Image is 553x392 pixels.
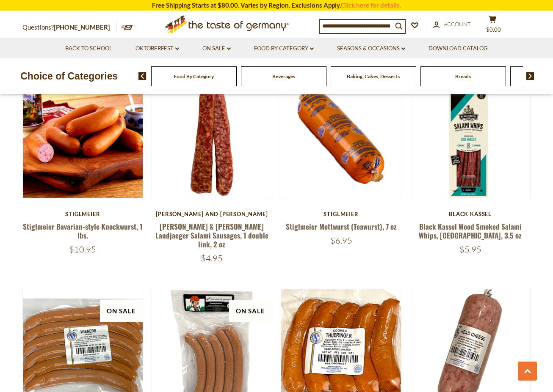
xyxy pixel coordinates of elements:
a: Food By Category [174,73,214,79]
a: Oktoberfest [135,44,179,53]
a: Stiglmeier Mettwurst (Teawurst), 7 oz [286,221,397,232]
span: $4.95 [201,253,223,263]
div: Stiglmeier [281,211,401,217]
img: Stiglmeier Bavarian-style Knockwurst, 1 lbs. [23,79,143,198]
a: Back to School [65,44,112,53]
button: $0.00 [480,15,505,36]
span: $5.95 [459,244,481,255]
div: Stiglmeier [22,211,143,217]
a: Click here for details. [341,1,401,9]
a: On Sale [202,44,231,53]
img: Stiglmeier Mettwurst (Teawurst), 7 oz [281,79,401,198]
p: Questions? [22,22,116,33]
img: next arrow [526,72,534,80]
span: Account [444,21,471,27]
a: Beverages [272,73,295,79]
a: Download Catalog [429,44,488,53]
a: Breads [455,73,471,79]
a: Account [433,20,471,29]
img: Schaller & Weber Landjaeger Salami Sausages, 1 double link, 2 oz [152,79,272,198]
img: Black Kassel Wood Smoked Salami Whips, Old Forest, 3.5 oz [410,79,530,198]
img: previous arrow [138,72,147,80]
a: [PERSON_NAME] & [PERSON_NAME] Landjaeger Salami Sausages, 1 double link, 2 oz [155,221,268,250]
a: Seasons & Occasions [337,44,405,53]
span: $0.00 [486,26,501,33]
a: Baking, Cakes, Desserts [347,73,400,79]
a: Stiglmeier Bavarian-style Knockwurst, 1 lbs. [23,221,143,241]
a: Food By Category [254,44,314,53]
div: [PERSON_NAME] and [PERSON_NAME] [152,211,272,217]
span: $10.95 [69,244,96,255]
a: Black Kassel Wood Smoked Salami Whips, [GEOGRAPHIC_DATA], 3.5 oz [419,221,522,241]
div: Black Kassel [410,211,531,217]
span: $6.95 [330,235,352,246]
a: [PHONE_NUMBER] [54,23,110,31]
